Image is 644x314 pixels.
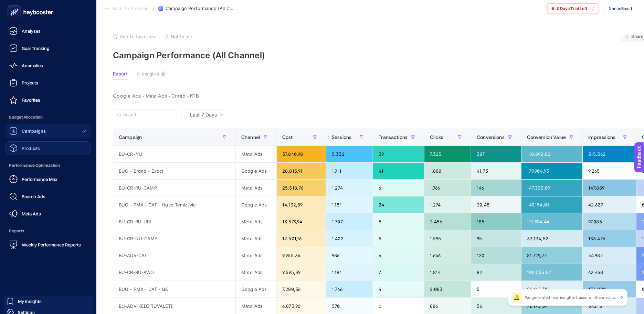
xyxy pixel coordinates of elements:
[142,71,159,77] span: Insights
[583,230,636,247] div: 133.476
[120,34,155,39] span: Add to favorites
[277,163,326,179] div: 28.815,91
[373,180,424,196] div: 6
[583,163,636,179] div: 9.265
[583,213,636,230] div: 97.085
[424,230,471,247] div: 1.595
[236,247,276,264] div: Meta Ads
[22,211,41,216] span: Meta Ads
[424,163,471,179] div: 1.800
[113,264,235,281] div: BU-CR-RU-AWO
[113,213,235,230] div: BU-CR-RU-URL
[583,281,636,297] div: 134.080
[282,134,293,140] span: Cost
[190,111,217,118] span: Last 7 Days
[471,281,521,297] div: 5
[583,180,636,196] div: 147.889
[6,76,91,90] a: Projects
[3,296,93,307] a: My Insights
[6,93,91,107] a: Favorites
[277,180,326,196] div: 25.518,76
[477,134,505,140] span: Conversions
[112,6,148,11] span: Back To Analysis
[521,163,582,179] div: 179.904,93
[424,180,471,196] div: 1.966
[6,190,91,203] a: Search Ads
[6,224,91,238] span: Reports
[471,196,521,213] div: 30,48
[525,295,616,300] p: We generated new insights based on the metrics
[22,63,43,68] span: Anomalies
[171,34,192,39] span: Notify me
[521,213,582,230] div: 111.394,44
[4,2,26,8] span: Feedback
[424,146,471,162] div: 7.325
[6,238,91,252] a: Weekly Performance Reports
[424,196,471,213] div: 1.274
[6,59,91,72] a: Anomalies
[557,6,588,11] span: 0 Days Trial Left
[164,34,192,39] button: Notify me
[236,213,276,230] div: Meta Ads
[277,247,326,264] div: 9.955,34
[583,247,636,264] div: 54.987
[119,134,142,140] span: Campaign
[373,230,424,247] div: 5
[326,281,373,297] div: 1.766
[588,134,616,140] span: Impressions
[113,230,235,247] div: BU-CR-NU-CAMP
[277,230,326,247] div: 12.501,16
[236,196,276,213] div: Google Ads
[332,134,351,140] span: Sessions
[113,163,235,179] div: BUG - Brand - Exact
[379,134,408,140] span: Transactions
[424,264,471,281] div: 1.814
[22,145,40,151] span: Products
[521,230,582,247] div: 33.134,52
[326,213,373,230] div: 1.707
[236,146,276,162] div: Meta Ads
[471,247,521,264] div: 120
[424,281,471,297] div: 2.083
[161,71,166,77] div: 9
[236,180,276,196] div: Meta Ads
[113,281,235,297] div: BUG - PMX - CAT - GK
[521,180,582,196] div: 147.303,09
[373,264,424,281] div: 7
[22,176,57,182] span: Performance Max
[471,180,521,196] div: 146
[373,281,424,297] div: 4
[241,134,260,140] span: Channel
[373,163,424,179] div: 41
[632,34,644,39] span: Share
[471,230,521,247] div: 95
[113,146,235,162] div: BU-CR-NU
[373,196,424,213] div: 24
[424,247,471,264] div: 1.646
[22,242,81,247] span: Weekly Performance Reports
[166,6,234,11] span: Campaign Performance (All Channel)
[113,247,235,264] div: BU-ADV-CAT
[521,196,582,213] div: 149.154,03
[277,196,326,213] div: 14.132,89
[326,230,373,247] div: 1.402
[236,264,276,281] div: Meta Ads
[326,180,373,196] div: 1.274
[326,264,373,281] div: 1.181
[113,196,235,213] div: BUG - PMX - CAT - Hava Temizliyici
[471,264,521,281] div: 82
[113,71,128,77] span: Report
[521,247,582,264] div: 81.729,77
[236,230,276,247] div: Meta Ads
[22,128,46,134] span: Campaigns
[326,163,373,179] div: 1.911
[424,213,471,230] div: 2.456
[113,180,235,196] div: BU-CR-RU-CAMP
[22,28,41,34] span: Analyses
[6,41,91,55] a: Goal Tracking
[236,163,276,179] div: Google Ads
[277,281,326,297] div: 7.280,36
[277,264,326,281] div: 9.595,39
[22,194,45,199] span: Search Ads
[326,196,373,213] div: 1.181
